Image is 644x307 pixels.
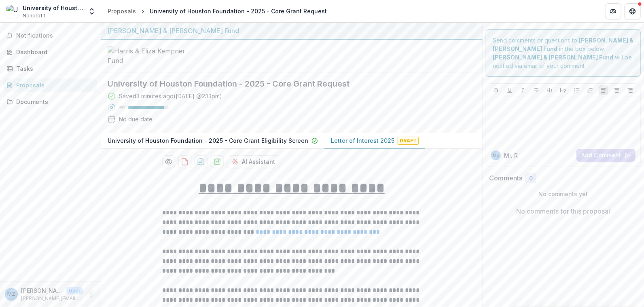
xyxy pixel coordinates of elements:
[505,85,515,95] button: Underline
[108,7,136,15] div: Proposals
[491,85,501,95] button: Bold
[625,85,635,95] button: Align Right
[532,85,541,95] button: Strike
[119,115,153,123] div: No due date
[486,29,641,77] div: Send comments or questions to in the box below. will be notified via email of your comment.
[119,92,222,100] div: Saved 3 minutes ago ( [DATE] @ 2:13pm )
[23,4,83,12] div: University of Houston Foundation
[162,155,175,168] button: Preview 07394fc8-5d07-4bdf-8817-28ae5053c9e6-1.pdf
[331,136,394,145] p: Letter of Interest 2025
[195,155,208,168] button: download-proposal
[558,85,568,95] button: Heading 2
[16,48,91,56] div: Dashboard
[108,26,476,36] div: [PERSON_NAME] & [PERSON_NAME] Fund
[119,105,125,110] p: 88 %
[104,5,330,17] nav: breadcrumb
[572,85,582,95] button: Bullet List
[227,155,280,168] button: AI Assistant
[108,136,308,145] p: University of Houston Foundation - 2025 - Core Grant Eligibility Screen
[529,175,533,182] span: 0
[585,85,595,95] button: Ordered List
[6,5,19,18] img: University of Houston Foundation
[211,155,224,168] button: download-proposal
[504,151,518,160] p: Mr. R
[545,85,555,95] button: Heading 1
[86,290,96,299] button: More
[576,149,636,162] button: Add Comment
[493,153,499,157] div: Mr. Richard Zalesak
[21,286,63,295] p: [PERSON_NAME]
[3,95,97,108] a: Documents
[16,97,91,106] div: Documents
[104,5,139,17] a: Proposals
[66,287,83,294] p: User
[16,64,91,73] div: Tasks
[612,85,622,95] button: Align Center
[7,292,15,297] div: Mr. Richard Zalesak
[16,81,91,89] div: Proposals
[605,3,621,19] button: Partners
[21,295,83,302] p: [PERSON_NAME][EMAIL_ADDRESS][DOMAIN_NAME]
[150,7,327,15] div: University of Houston Foundation - 2025 - Core Grant Request
[3,45,97,59] a: Dashboard
[489,174,522,182] h2: Comments
[3,29,97,42] button: Notifications
[398,137,419,145] span: Draft
[86,3,97,19] button: Open entity switcher
[16,32,94,39] span: Notifications
[517,206,610,216] p: No comments for this proposal
[23,12,45,19] span: Nonprofit
[599,85,608,95] button: Align Left
[489,190,638,198] p: No comments yet
[178,155,191,168] button: download-proposal
[108,46,189,66] img: Harris & Eliza Kempner Fund
[3,78,97,92] a: Proposals
[518,85,528,95] button: Italicize
[493,54,613,61] strong: [PERSON_NAME] & [PERSON_NAME] Fund
[108,79,463,89] h2: University of Houston Foundation - 2025 - Core Grant Request
[625,3,641,19] button: Get Help
[3,62,97,75] a: Tasks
